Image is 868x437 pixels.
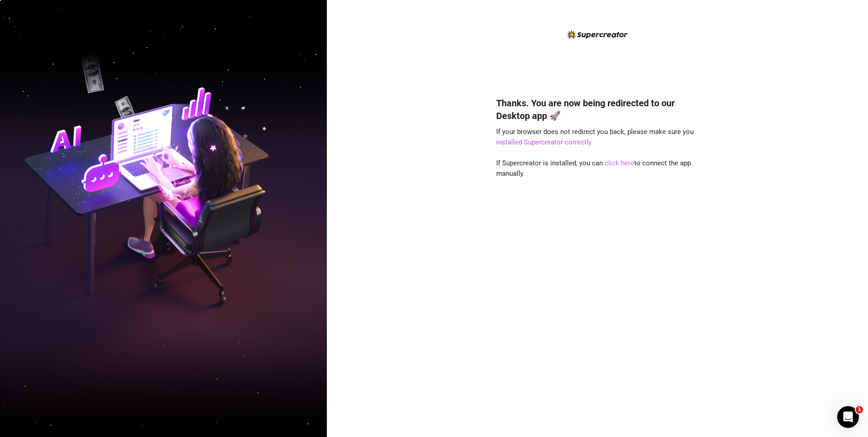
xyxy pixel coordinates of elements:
span: If your browser does not redirect you back, please make sure you . [496,128,694,147]
span: If Supercreator is installed, you can to connect the app manually. [496,159,691,178]
a: click here [605,159,634,167]
span: 1 [856,406,863,413]
iframe: Intercom live chat [837,406,859,428]
h4: Thanks. You are now being redirected to our Desktop app 🚀 [496,97,699,122]
img: logo-BBDzfeDw.svg [567,30,628,39]
a: installed Supercreator correctly [496,138,591,146]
